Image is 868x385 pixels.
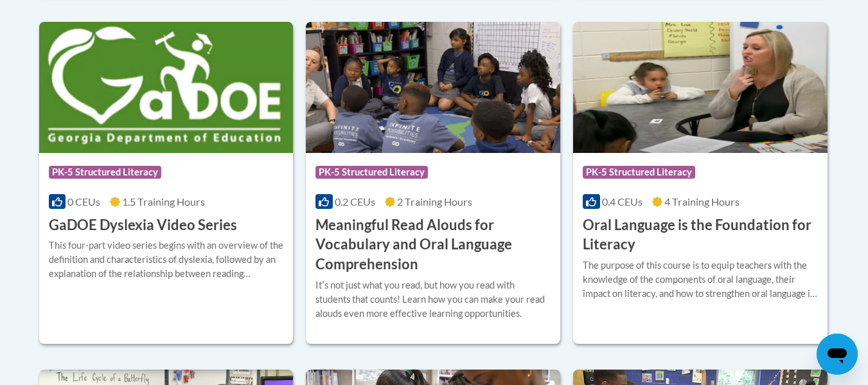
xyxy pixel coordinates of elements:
[583,166,695,179] span: PK-5 Structured Literacy
[335,195,375,208] span: 0.2 CEUs
[602,195,642,208] span: 0.4 CEUs
[39,22,294,344] a: Course LogoPK-5 Structured Literacy0 CEUs1.5 Training Hours GaDOE Dyslexia Video SeriesThis four-...
[306,22,560,153] img: Course Logo
[315,278,551,321] div: Itʹs not just what you read, but how you read with students that counts! Learn how you can make y...
[583,258,818,301] div: The purpose of this course is to equip teachers with the knowledge of the components of oral lang...
[315,166,428,179] span: PK-5 Structured Literacy
[67,195,100,208] span: 0 CEUs
[817,334,858,375] iframe: Button to launch messaging window
[49,166,161,179] span: PK-5 Structured Literacy
[573,22,828,153] img: Course Logo
[39,22,294,153] img: Course Logo
[306,22,560,344] a: Course LogoPK-5 Structured Literacy0.2 CEUs2 Training Hours Meaningful Read Alouds for Vocabulary...
[49,215,237,235] h3: GaDOE Dyslexia Video Series
[49,238,284,281] div: This four-part video series begins with an overview of the definition and characteristics of dysl...
[583,215,818,255] h3: Oral Language is the Foundation for Literacy
[664,195,740,208] span: 4 Training Hours
[315,215,551,274] h3: Meaningful Read Alouds for Vocabulary and Oral Language Comprehension
[397,195,472,208] span: 2 Training Hours
[122,195,205,208] span: 1.5 Training Hours
[573,22,828,344] a: Course LogoPK-5 Structured Literacy0.4 CEUs4 Training Hours Oral Language is the Foundation for L...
